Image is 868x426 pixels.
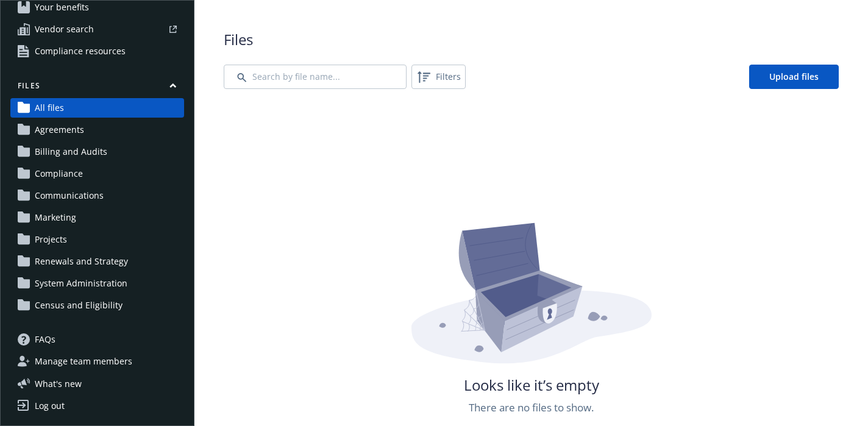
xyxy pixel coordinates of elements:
[35,296,123,315] span: Census and Eligibility
[464,375,599,396] span: Looks like it’s empty
[35,274,127,293] span: System Administration
[35,396,65,416] div: Log out
[769,71,819,82] span: Upload files
[10,41,184,61] a: Compliance resources
[436,70,461,83] span: Filters
[35,41,126,61] span: Compliance resources
[749,65,839,89] a: Upload files
[35,164,83,183] span: Compliance
[10,352,184,371] a: Manage team members
[411,65,466,89] button: Filters
[35,377,82,390] span: What ' s new
[10,80,184,96] button: Files
[35,120,84,140] span: Agreements
[35,230,67,249] span: Projects
[10,330,184,349] a: FAQs
[10,98,184,118] a: All files
[10,296,184,315] a: Census and Eligibility
[414,67,463,87] span: Filters
[35,330,55,349] span: FAQs
[35,98,64,118] span: All files
[35,20,94,39] span: Vendor search
[10,274,184,293] a: System Administration
[10,208,184,227] a: Marketing
[10,20,184,39] a: Vendor search
[35,352,132,371] span: Manage team members
[35,252,128,271] span: Renewals and Strategy
[10,186,184,205] a: Communications
[10,120,184,140] a: Agreements
[224,29,839,50] span: Files
[35,186,104,205] span: Communications
[224,65,407,89] input: Search by file name...
[35,208,76,227] span: Marketing
[10,377,101,390] button: What's new
[469,400,594,416] span: There are no files to show.
[10,142,184,162] a: Billing and Audits
[35,142,107,162] span: Billing and Audits
[10,164,184,183] a: Compliance
[10,230,184,249] a: Projects
[10,252,184,271] a: Renewals and Strategy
